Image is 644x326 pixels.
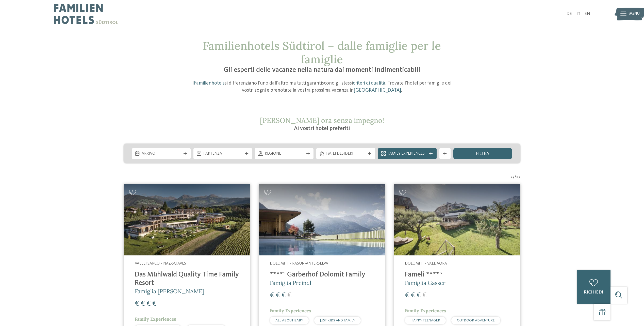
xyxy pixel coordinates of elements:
[142,151,181,157] span: Arrivo
[287,292,292,299] span: €
[135,271,239,287] h4: Das Mühlwald Quality Time Family Resort
[135,316,176,322] span: Family Experiences
[194,81,225,86] a: Familienhotels
[203,151,242,157] span: Partenza
[394,184,520,255] img: Cercate un hotel per famiglie? Qui troverete solo i migliori!
[629,11,640,17] span: Menu
[510,174,515,180] span: 27
[294,126,350,131] span: Ai vostri hotel preferiti
[567,12,572,16] a: DE
[141,300,145,307] span: €
[270,279,311,286] span: Famiglia Preindl
[135,300,139,307] span: €
[417,292,421,299] span: €
[124,184,250,255] img: Cercate un hotel per famiglie? Qui troverete solo i migliori!
[388,151,427,157] span: Family Experiences
[585,12,590,16] a: EN
[411,292,415,299] span: €
[405,308,446,314] span: Family Experiences
[146,300,151,307] span: €
[353,81,385,86] a: criteri di qualità
[203,39,441,66] span: Familienhotels Südtirol – dalle famiglie per le famiglie
[457,319,495,322] span: OUTDOOR ADVENTURE
[270,308,311,314] span: Family Experiences
[189,80,455,94] p: I si differenziano l’uno dall’altro ma tutti garantiscono gli stessi . Trovate l’hotel per famigl...
[260,116,384,125] span: [PERSON_NAME] ora senza impegno!
[275,319,303,322] span: ALL ABOUT BABY
[152,300,157,307] span: €
[326,151,365,157] span: I miei desideri
[476,152,489,156] span: filtra
[259,184,385,255] img: Cercate un hotel per famiglie? Qui troverete solo i migliori!
[516,174,520,180] span: 27
[410,319,440,322] span: HAPPY TEENAGER
[276,292,280,299] span: €
[270,262,328,266] span: Dolomiti – Rasun-Anterselva
[135,288,204,295] span: Famiglia [PERSON_NAME]
[405,262,447,266] span: Dolomiti – Valdaora
[405,292,409,299] span: €
[515,174,516,180] span: /
[270,292,274,299] span: €
[577,270,610,304] a: richiedi
[282,292,286,299] span: €
[270,271,374,279] h4: ****ˢ Garberhof Dolomit Family
[320,319,355,322] span: JUST KIDS AND FAMILY
[584,290,603,295] span: richiedi
[576,12,581,16] a: IT
[354,88,401,93] a: [GEOGRAPHIC_DATA]
[265,151,304,157] span: Regione
[135,262,186,266] span: Valle Isarco – Naz-Sciaves
[405,279,445,286] span: Famiglia Gasser
[422,292,427,299] span: €
[224,67,420,74] span: Gli esperti delle vacanze nella natura dai momenti indimenticabili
